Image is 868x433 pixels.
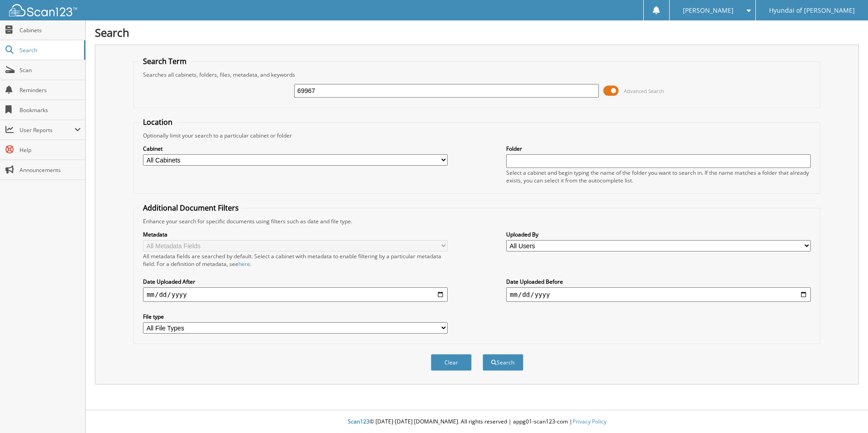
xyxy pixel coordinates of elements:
[20,26,81,34] span: Cabinets
[483,354,523,371] button: Search
[143,231,448,238] label: Metadata
[572,418,607,425] a: Privacy Policy
[20,86,81,94] span: Reminders
[20,126,74,134] span: User Reports
[431,354,472,371] button: Clear
[769,8,855,13] span: Hyundai of [PERSON_NAME]
[143,313,448,320] label: File type
[138,217,815,225] div: Enhance your search for specific documents using filters such as date and file type.
[506,278,811,285] label: Date Uploaded Before
[86,411,868,433] div: © [DATE]-[DATE] [DOMAIN_NAME]. All rights reserved | appg01-scan123-com |
[20,166,81,174] span: Announcements
[506,145,811,153] label: Folder
[138,132,815,139] div: Optionally limit your search to a particular cabinet or folder
[348,418,370,425] span: Scan123
[143,278,448,285] label: Date Uploaded After
[138,203,243,213] legend: Additional Document Filters
[823,389,868,433] iframe: Chat Widget
[95,25,859,40] h1: Search
[138,56,191,66] legend: Search Term
[624,88,664,94] span: Advanced Search
[9,4,77,16] img: scan123-logo-white.svg
[238,260,250,268] a: here
[506,231,811,238] label: Uploaded By
[20,146,81,154] span: Help
[143,252,448,268] div: All metadata fields are searched by default. Select a cabinet with metadata to enable filtering b...
[506,169,811,184] div: Select a cabinet and begin typing the name of the folder you want to search in. If the name match...
[20,46,79,54] span: Search
[506,287,811,302] input: end
[138,117,177,127] legend: Location
[143,287,448,302] input: start
[143,145,448,153] label: Cabinet
[683,8,734,13] span: [PERSON_NAME]
[138,71,815,79] div: Searches all cabinets, folders, files, metadata, and keywords
[20,66,81,74] span: Scan
[20,106,81,114] span: Bookmarks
